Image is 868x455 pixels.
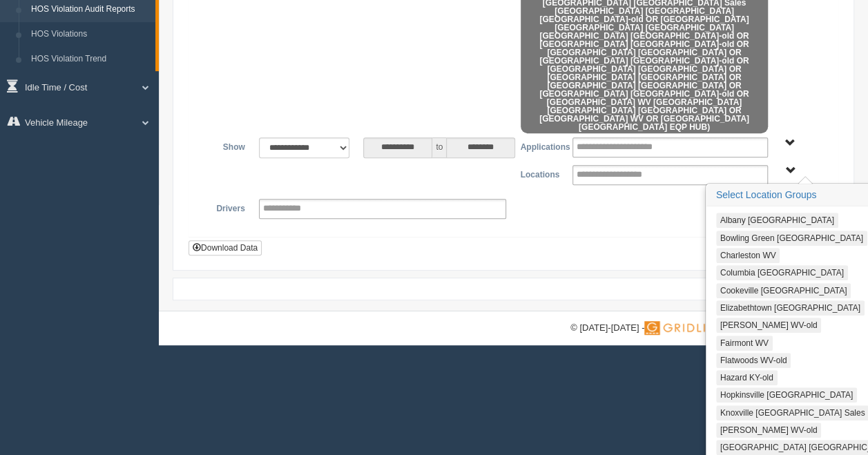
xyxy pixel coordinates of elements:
[716,370,778,385] button: Hazard KY-old
[716,213,838,228] button: Albany [GEOGRAPHIC_DATA]
[514,165,566,182] label: Locations
[716,300,865,316] button: Elizabethtown [GEOGRAPHIC_DATA]
[570,321,854,336] div: © [DATE]-[DATE] - ™
[716,387,857,403] button: Hopkinsville [GEOGRAPHIC_DATA]
[716,265,848,280] button: Columbia [GEOGRAPHIC_DATA]
[716,353,791,368] button: Flatwoods WV-old
[189,240,262,255] button: Download Data
[25,47,155,72] a: HOS Violation Trend
[716,248,780,263] button: Charleston WV
[716,231,867,246] button: Bowling Green [GEOGRAPHIC_DATA]
[644,321,722,335] img: Gridline
[200,137,252,154] label: Show
[716,336,773,351] button: Fairmont WV
[716,423,822,438] button: [PERSON_NAME] WV-old
[25,22,155,47] a: HOS Violations
[432,137,446,158] span: to
[716,318,822,333] button: [PERSON_NAME] WV-old
[200,199,252,215] label: Drivers
[716,283,851,298] button: Cookeville [GEOGRAPHIC_DATA]
[513,137,566,154] label: Applications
